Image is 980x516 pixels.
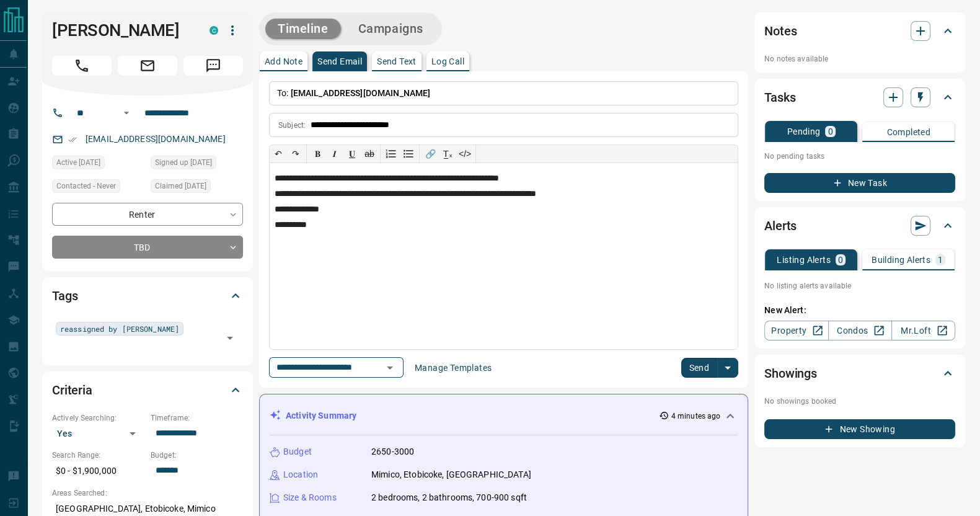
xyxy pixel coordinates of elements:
span: Claimed [DATE] [155,180,206,192]
div: Tasks [764,82,955,112]
p: No showings booked [764,396,955,407]
div: Tue Jun 25 2024 [151,179,243,197]
h2: Showings [764,363,817,383]
button: Numbered list [382,145,400,162]
button: Open [381,359,399,376]
h2: Tags [52,286,77,306]
button: T̲ₓ [439,145,456,162]
span: Message [183,56,243,76]
span: 𝐔 [349,149,355,159]
span: Email [118,56,177,76]
p: Timeframe: [151,412,243,424]
div: Tue Oct 23 2012 [151,156,243,173]
h2: Tasks [764,87,795,107]
button: 𝑰 [326,145,343,162]
a: Mr.Loft [891,321,955,340]
button: New Task [764,173,955,193]
span: Active [DATE] [56,156,100,169]
button: New Showing [764,419,955,439]
button: Timeline [265,19,341,39]
p: Activity Summary [286,409,356,422]
s: ab [364,149,374,159]
p: 0 [838,256,843,264]
p: No notes available [764,53,955,64]
p: New Alert: [764,304,955,317]
button: 𝐔 [343,145,361,162]
div: split button [681,358,739,378]
button: Bullet list [400,145,417,162]
a: Property [764,321,828,340]
p: $0 - $1,900,000 [52,461,144,481]
button: Manage Templates [407,358,499,378]
button: 🔗 [422,145,439,162]
span: Signed up [DATE] [155,156,212,169]
div: Tags [52,281,243,311]
h2: Criteria [52,380,92,400]
button: ↶ [270,145,287,162]
div: Notes [764,16,955,46]
p: Pending [787,127,821,136]
p: Completed [886,128,930,136]
h2: Notes [764,21,797,41]
button: Open [119,105,134,120]
button: Campaigns [346,19,436,39]
span: Call [52,56,112,76]
p: Budget: [151,450,243,461]
p: Search Range: [52,450,144,461]
p: Location [283,468,318,481]
button: ↷ [287,145,304,162]
div: Wed Aug 13 2025 [52,156,144,173]
span: reassigned by [PERSON_NAME] [60,322,179,335]
svg: Email Verified [68,135,77,144]
span: [EMAIL_ADDRESS][DOMAIN_NAME] [291,88,431,98]
p: 0 [828,127,832,136]
div: Yes [52,424,144,443]
p: Size & Rooms [283,491,337,504]
p: To: [269,81,738,105]
div: Activity Summary4 minutes ago [270,404,738,427]
p: Subject: [278,120,306,131]
a: [EMAIL_ADDRESS][DOMAIN_NAME] [86,134,226,144]
button: </> [456,145,474,162]
h2: Alerts [764,216,797,236]
a: Condos [828,321,892,340]
button: 𝐁 [309,145,326,162]
p: Areas Searched: [52,487,243,499]
p: Send Email [317,57,362,66]
button: Open [221,329,239,347]
div: Showings [764,358,955,388]
p: 4 minutes ago [671,411,720,422]
p: Building Alerts [872,256,930,264]
p: Log Call [431,57,464,66]
p: Actively Searching: [52,412,144,424]
div: condos.ca [210,26,218,35]
p: Mimico, Etobicoke, [GEOGRAPHIC_DATA] [371,468,531,481]
p: Send Text [377,57,417,66]
p: Add Note [265,57,302,66]
span: Contacted - Never [56,180,116,192]
p: 2 bedrooms, 2 bathrooms, 700-900 sqft [371,491,527,504]
p: 1 [938,256,943,264]
div: TBD [52,236,243,259]
div: Alerts [764,211,955,241]
div: Criteria [52,375,243,405]
div: Renter [52,203,243,226]
h1: [PERSON_NAME] [52,20,191,40]
p: No pending tasks [764,147,955,166]
button: ab [361,145,378,162]
button: Send [681,358,718,378]
p: Listing Alerts [777,256,831,264]
p: No listing alerts available [764,280,955,291]
p: 2650-3000 [371,445,414,458]
p: Budget [283,445,312,458]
